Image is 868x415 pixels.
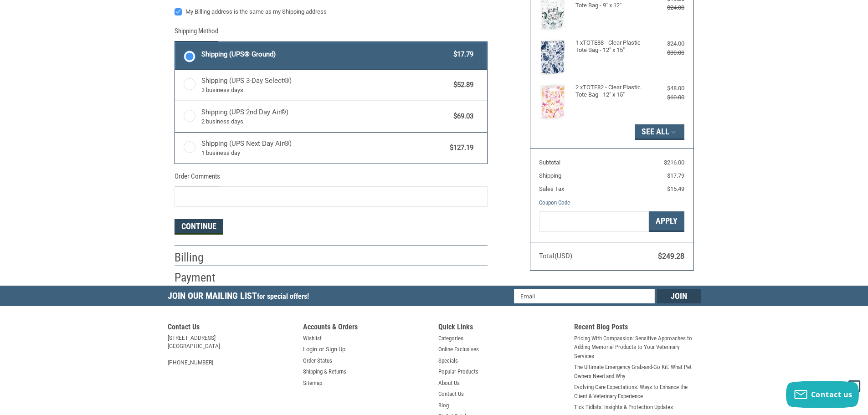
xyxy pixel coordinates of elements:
a: Categories [438,334,463,343]
div: $24.00 [648,39,684,48]
div: $48.00 [648,84,684,93]
div: $60.00 [648,93,684,102]
span: 1 business day [201,149,446,158]
a: About Us [438,379,460,388]
a: Shipping & Returns [303,367,346,376]
a: Popular Products [438,367,478,376]
span: Shipping (UPS® Ground) [201,49,449,60]
span: $127.19 [446,143,474,153]
a: Wishlist [303,334,322,343]
div: $24.00 [648,3,684,12]
a: Contact Us [438,389,464,399]
span: Subtotal [539,159,560,166]
a: Specials [438,356,458,365]
h2: Payment [175,270,228,285]
a: Sitemap [303,379,322,388]
button: Apply [649,211,684,232]
h5: Quick Links [438,323,565,334]
span: 2 business days [201,117,449,126]
input: Join [657,289,701,303]
span: $17.79 [667,172,684,179]
span: $17.79 [449,49,474,60]
button: Contact us [786,381,859,408]
span: or [313,345,329,354]
h5: Accounts & Orders [303,323,430,334]
a: Login [303,345,317,354]
h5: Join Our Mailing List [168,286,313,309]
button: Continue [175,219,223,235]
a: Coupon Code [539,199,570,206]
span: 3 business days [201,86,449,95]
h5: Recent Blog Posts [574,323,701,334]
a: Online Exclusives [438,345,479,354]
button: See All [635,124,684,140]
span: Contact us [811,389,853,400]
input: Gift Certificate or Coupon Code [539,211,649,232]
span: Sales Tax [539,185,564,192]
span: for special offers! [257,292,309,301]
span: Shipping (UPS 2nd Day Air®) [201,107,449,126]
input: Email [514,289,655,303]
span: Shipping [539,172,561,179]
address: [STREET_ADDRESS] [GEOGRAPHIC_DATA] [PHONE_NUMBER] [168,334,294,367]
span: Total (USD) [539,252,572,260]
label: My Billing address is the same as my Shipping address [175,8,488,15]
legend: Order Comments [175,171,220,186]
span: $249.28 [658,252,684,261]
h2: Billing [175,250,228,265]
a: Sign Up [326,345,345,354]
h4: 1 x TOTE88 - Clear Plastic Tote Bag - 12" x 15" [575,39,646,54]
h4: 2 x TOTE82 - Clear Plastic Tote Bag - 12" x 15" [575,84,646,99]
legend: Shipping Method [175,26,218,41]
span: $52.89 [449,80,474,90]
span: $216.00 [664,159,684,166]
h5: Contact Us [168,323,294,334]
span: Shipping (UPS 3-Day Select®) [201,76,449,95]
div: $30.00 [648,48,684,57]
a: Order Status [303,356,332,365]
a: Tick Tidbits: Insights & Protection Updates [574,403,673,412]
a: Blog [438,401,449,410]
a: The Ultimate Emergency Grab-and-Go Kit: What Pet Owners Need and Why [574,363,701,380]
span: $15.49 [667,185,684,192]
span: $69.03 [449,111,474,122]
span: Shipping (UPS Next Day Air®) [201,138,446,158]
a: Pricing With Compassion: Sensitive Approaches to Adding Memorial Products to Your Veterinary Serv... [574,334,701,361]
a: Evolving Care Expectations: Ways to Enhance the Client & Veterinary Experience [574,383,701,400]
